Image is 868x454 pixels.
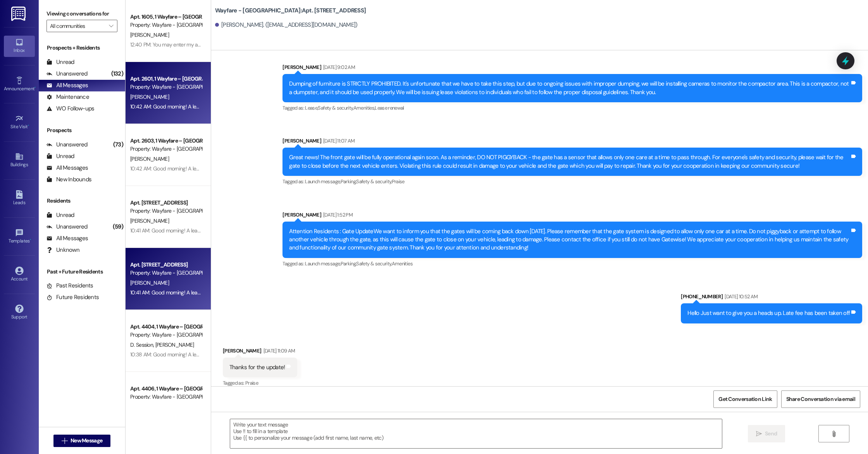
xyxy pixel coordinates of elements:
[713,390,777,408] button: Get Conversation Link
[130,207,202,215] div: Property: Wayfare - [GEOGRAPHIC_DATA]
[46,93,89,101] div: Maintenance
[46,152,74,160] div: Unread
[831,431,837,437] i: 
[321,211,353,219] div: [DATE] 1:52 PM
[4,150,35,171] a: Buildings
[130,341,155,348] span: D. Session
[130,103,467,110] div: 10:42 AM: Good morning! A lease renewal offer has been sent to your email. Please do not hesitate...
[46,211,74,219] div: Unread
[318,105,353,111] span: Safety & security ,
[39,268,125,276] div: Past + Future Residents
[282,63,862,74] div: [PERSON_NAME]
[46,8,117,20] label: Viewing conversations for
[305,178,340,185] span: Launch message ,
[46,141,88,149] div: Unanswered
[786,395,855,403] span: Share Conversation via email
[50,20,105,32] input: All communities
[321,63,355,71] div: [DATE] 9:02 AM
[305,105,318,111] span: Lease ,
[46,81,88,89] div: All Messages
[756,431,762,437] i: 
[341,178,356,185] span: Parking ,
[46,58,74,66] div: Unread
[748,425,785,442] button: Send
[130,93,169,100] span: [PERSON_NAME]
[4,112,35,133] a: Site Visit •
[53,435,111,447] button: New Message
[282,102,862,113] div: Tagged as:
[11,7,27,21] img: ResiDesk Logo
[321,137,355,145] div: [DATE] 11:07 AM
[46,234,88,242] div: All Messages
[130,75,202,83] div: Apt. 2601, 1 Wayfare – [GEOGRAPHIC_DATA]
[130,199,202,207] div: Apt. [STREET_ADDRESS]
[687,309,850,317] div: Hello Just want to give you a heads up. Late fee has been taken off
[130,323,202,331] div: Apt. 4404, 1 Wayfare – [GEOGRAPHIC_DATA]
[130,21,202,29] div: Property: Wayfare - [GEOGRAPHIC_DATA]
[130,41,219,48] div: 12:40 PM: You may enter my apartment
[155,341,194,348] span: [PERSON_NAME]
[289,80,850,96] div: Dumping of furniture is STRICTLY PROHIBITED. It's unfortunate that we have to take this step, but...
[4,36,35,57] a: Inbox
[130,227,466,234] div: 10:41 AM: Good morning! A lease renewal offer has been sent to your email. Please do not hesitate...
[109,23,113,29] i: 
[130,165,467,172] div: 10:42 AM: Good morning! A lease renewal offer has been sent to your email. Please do not hesitate...
[392,260,413,267] span: Amenities
[765,430,777,438] span: Send
[130,261,202,269] div: Apt. [STREET_ADDRESS]
[4,264,35,285] a: Account
[130,279,169,286] span: [PERSON_NAME]
[46,164,88,172] div: All Messages
[223,347,298,358] div: [PERSON_NAME]
[111,139,125,151] div: (73)
[130,145,202,153] div: Property: Wayfare - [GEOGRAPHIC_DATA]
[4,226,35,247] a: Templates •
[215,21,358,29] div: [PERSON_NAME]. ([EMAIL_ADDRESS][DOMAIN_NAME])
[215,7,366,15] b: Wayfare - [GEOGRAPHIC_DATA]: Apt. [STREET_ADDRESS]
[723,292,758,301] div: [DATE] 10:52 AM
[39,44,125,52] div: Prospects + Residents
[130,13,202,21] div: Apt. 1605, 1 Wayfare – [GEOGRAPHIC_DATA]
[109,68,125,80] div: (132)
[375,105,404,111] span: Lease renewal
[305,260,340,267] span: Launch message ,
[282,176,862,187] div: Tagged as:
[781,390,860,408] button: Share Conversation via email
[46,282,93,290] div: Past Residents
[130,351,601,358] div: 10:38 AM: Good morning! A lease renewal offer has been sent to your email. Please do not hesitate...
[46,223,88,231] div: Unanswered
[356,178,391,185] span: Safety & security ,
[718,395,772,403] span: Get Conversation Link
[353,105,375,111] span: Amenities ,
[4,302,35,323] a: Support
[34,85,36,90] span: •
[111,221,125,233] div: (59)
[229,363,285,371] div: Thanks for the update!
[130,269,202,277] div: Property: Wayfare - [GEOGRAPHIC_DATA]
[289,227,850,252] div: Attention Residents : Gate UpdateWe want to inform you that the gates will be coming back down [D...
[356,260,391,267] span: Safety & security ,
[46,70,88,78] div: Unanswered
[130,83,202,91] div: Property: Wayfare - [GEOGRAPHIC_DATA]
[223,377,298,389] div: Tagged as:
[46,175,91,184] div: New Inbounds
[30,237,31,242] span: •
[130,289,466,296] div: 10:41 AM: Good morning! A lease renewal offer has been sent to your email. Please do not hesitate...
[130,137,202,145] div: Apt. 2603, 1 Wayfare – [GEOGRAPHIC_DATA]
[28,123,29,128] span: •
[130,393,202,401] div: Property: Wayfare - [GEOGRAPHIC_DATA]
[130,217,169,224] span: [PERSON_NAME]
[46,105,94,113] div: WO Follow-ups
[282,258,862,269] div: Tagged as:
[4,188,35,209] a: Leads
[39,197,125,205] div: Residents
[282,211,862,222] div: [PERSON_NAME]
[245,380,258,386] span: Praise
[130,155,169,162] span: [PERSON_NAME]
[46,293,99,301] div: Future Residents
[130,385,202,393] div: Apt. 4406, 1 Wayfare – [GEOGRAPHIC_DATA]
[289,153,850,170] div: Great news! The front gate will be fully operational again soon. As a reminder, DO NOT PIGGYBACK ...
[262,347,295,355] div: [DATE] 11:09 AM
[62,438,67,444] i: 
[341,260,356,267] span: Parking ,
